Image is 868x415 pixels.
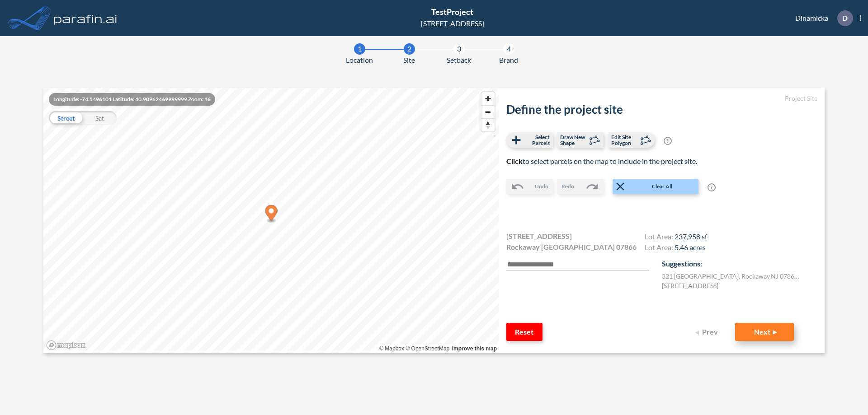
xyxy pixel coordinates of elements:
canvas: Map [43,88,499,353]
p: D [842,14,848,22]
div: Dinamicka [782,10,861,26]
div: Longitude: -74.5496101 Latitude: 40.90962469999999 Zoom: 16 [49,93,215,106]
span: TestProject [431,7,473,17]
button: Redo [557,179,604,194]
span: Edit Site Polygon [611,134,638,146]
button: Undo [506,179,553,194]
span: Site [403,55,415,65]
p: Suggestions: [662,258,817,269]
div: Sat [83,111,117,125]
span: Undo [535,182,548,191]
div: 2 [404,43,415,55]
span: ? [708,183,716,191]
button: Zoom out [481,105,495,118]
b: Click [506,157,523,165]
img: logo [52,9,119,27]
button: Next [735,323,794,341]
h5: Project Site [506,95,817,103]
a: Mapbox [379,345,404,352]
span: Setback [447,55,471,65]
h4: Lot Area: [645,243,707,254]
div: 1 [354,43,365,55]
span: Zoom out [481,106,495,118]
span: to select parcels on the map to include in the project site. [506,157,697,165]
div: 3 [453,43,465,55]
span: [STREET_ADDRESS] [506,231,572,242]
button: Reset [506,323,542,341]
a: Improve this map [452,345,497,352]
h2: Define the project site [506,103,817,117]
span: Brand [499,55,518,65]
span: 237,958 sf [675,232,707,241]
span: Clear All [627,182,698,191]
div: 4 [503,43,514,55]
span: Select Parcels [523,134,550,146]
button: Clear All [613,179,698,194]
button: Zoom in [481,92,495,105]
a: Mapbox homepage [46,340,86,350]
button: Reset bearing to north [481,118,495,131]
div: Street [49,111,83,125]
h4: Lot Area: [645,232,707,243]
label: 321 [GEOGRAPHIC_DATA] , Rockaway , NJ 07866 , US [662,271,802,281]
span: 5.46 acres [675,243,706,252]
button: Prev [690,323,726,341]
span: Redo [561,182,574,191]
div: Map marker [265,205,278,224]
a: OpenStreetMap [406,345,449,352]
div: [STREET_ADDRESS] [421,18,484,29]
span: Rockaway [GEOGRAPHIC_DATA] 07866 [506,242,637,252]
span: Draw New Shape [560,134,587,146]
span: ? [664,137,672,145]
label: [STREET_ADDRESS] [662,281,718,290]
span: Location [346,55,373,65]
